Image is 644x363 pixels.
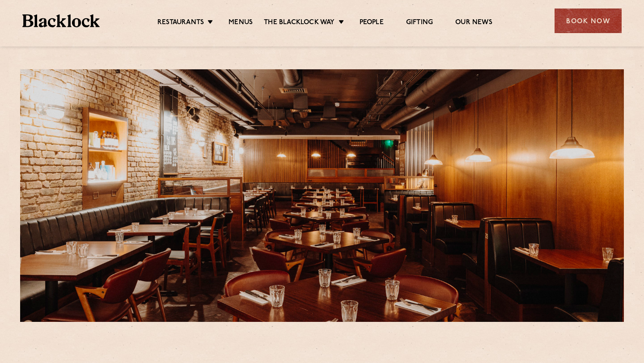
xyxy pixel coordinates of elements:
[555,8,622,33] div: Book Now
[157,18,204,28] a: Restaurants
[360,18,384,28] a: People
[229,18,253,28] a: Menus
[22,14,100,27] img: BL_Textured_Logo-footer-cropped.svg
[264,18,335,28] a: The Blacklock Way
[455,18,492,28] a: Our News
[406,18,433,28] a: Gifting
